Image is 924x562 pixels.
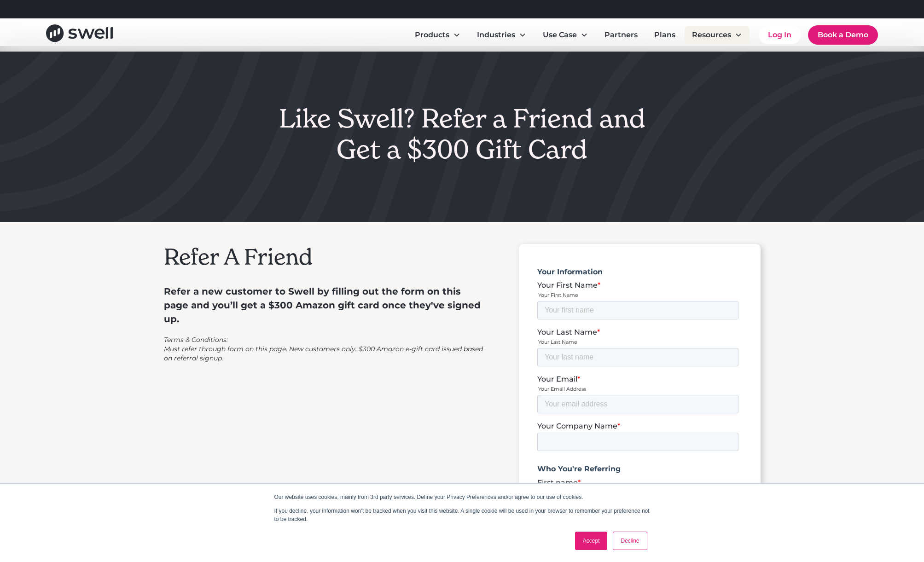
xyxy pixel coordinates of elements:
div: Use Case [543,29,577,41]
div: Products [407,26,468,44]
div: Use Case [535,26,595,44]
h2: Refer A Friend [164,244,486,271]
span: I agree to receive other communications from [GEOGRAPHIC_DATA]. [12,509,201,525]
div: Resources [685,26,750,44]
a: Partners [597,26,645,44]
a: Plans [647,26,683,44]
a: Decline [613,532,647,550]
a: home [46,24,113,45]
h1: Like Swell? Refer a Friend and Get a $300 Gift Card [279,103,645,165]
a: Log In [759,26,801,44]
div: Industries [470,26,534,44]
strong: Refer a new customer to Swell by filling out the form on this page and you’ll get a $300 Amazon g... [164,286,481,324]
div: Products [415,29,449,41]
p: Our website uses cookies, mainly from 3rd party services. Define your Privacy Preferences and/or ... [274,493,650,501]
a: Privacy Policy [35,446,81,454]
a: Book a Demo [808,25,878,45]
div: Industries [477,29,515,41]
div: Resources [692,29,731,41]
input: I agree to receive other communications from [GEOGRAPHIC_DATA]. [2,510,8,516]
p: If you decline, your information won’t be tracked when you visit this website. A single cookie wi... [274,507,650,523]
em: Terms & Conditions: Must refer through form on this page. New customers only. $300 Amazon e-gift ... [164,336,483,362]
a: Accept [575,532,608,550]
